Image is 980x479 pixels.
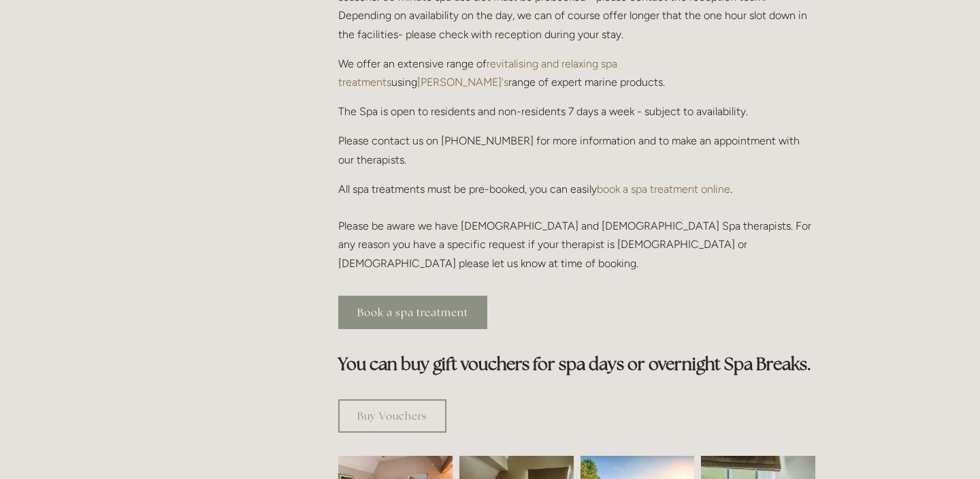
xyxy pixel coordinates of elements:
[417,76,508,89] a: [PERSON_NAME]'s
[338,353,811,375] strong: You can buy gift vouchers for spa days or overnight Spa Breaks.
[338,180,815,273] p: All spa treatments must be pre-booked, you can easily . Please be aware we have [DEMOGRAPHIC_DATA...
[338,55,815,91] p: We offer an extensive range of using range of expert marine products.
[338,102,815,121] p: The Spa is open to residents and non-residents 7 days a week - subject to availability.
[338,296,487,329] a: Book a spa treatment
[597,183,730,196] a: book a spa treatment online
[338,132,815,168] p: Please contact us on [PHONE_NUMBER] for more information and to make an appointment with our ther...
[338,399,446,433] a: Buy Vouchers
